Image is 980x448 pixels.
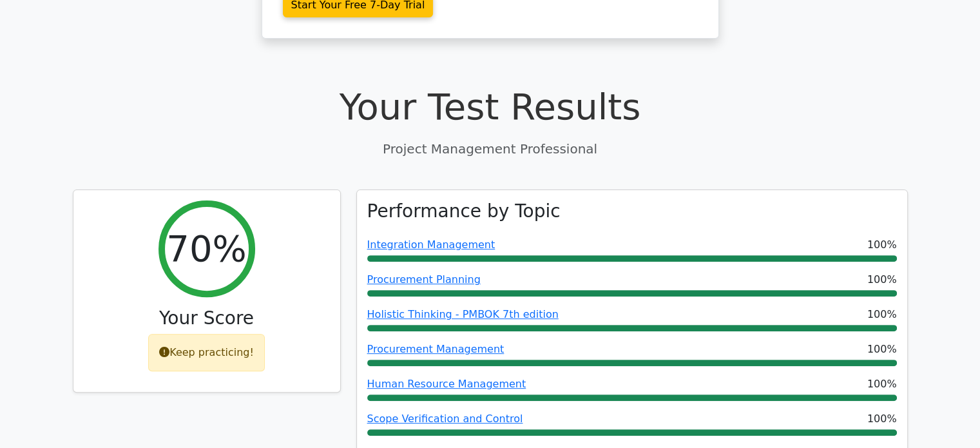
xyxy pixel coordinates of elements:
[166,227,246,270] h2: 70%
[73,85,908,128] h1: Your Test Results
[867,237,897,253] span: 100%
[867,376,897,392] span: 100%
[367,200,561,222] h3: Performance by Topic
[867,342,897,357] span: 100%
[84,307,330,329] h3: Your Score
[367,273,481,286] a: Procurement Planning
[148,334,265,371] div: Keep practicing!
[867,272,897,287] span: 100%
[867,307,897,322] span: 100%
[367,239,495,251] a: Integration Management
[367,413,523,425] a: Scope Verification and Control
[367,378,526,390] a: Human Resource Management
[73,139,908,159] p: Project Management Professional
[367,343,504,355] a: Procurement Management
[867,411,897,427] span: 100%
[367,308,559,320] a: Holistic Thinking - PMBOK 7th edition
